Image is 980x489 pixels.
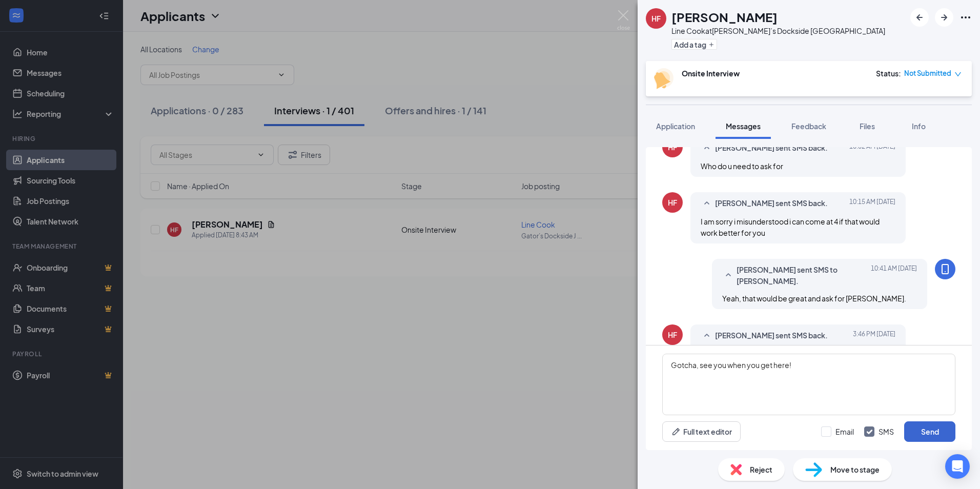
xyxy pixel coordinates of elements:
[871,264,917,287] span: [DATE] 10:41 AM
[708,42,714,48] svg: Plus
[954,71,962,78] span: down
[701,330,713,342] svg: SmallChevronUp
[722,294,906,303] span: Yeah, that would be great and ask for [PERSON_NAME].
[750,464,772,475] span: Reject
[701,217,880,237] span: I am sorry i misunderstood i can come at 4 if that would work better for you
[715,330,828,342] span: [PERSON_NAME] sent SMS back.
[671,426,681,437] svg: Pen
[849,197,895,210] span: [DATE] 10:15 AM
[876,68,901,78] div: Status :
[737,264,871,287] span: [PERSON_NAME] sent SMS to [PERSON_NAME].
[682,69,740,78] b: Onsite Interview
[715,197,828,210] span: [PERSON_NAME] sent SMS back.
[715,142,828,154] span: [PERSON_NAME] sent SMS back.
[913,11,926,24] svg: ArrowLeftNew
[860,121,875,131] span: Files
[701,197,713,210] svg: SmallChevronUp
[722,269,734,281] svg: SmallChevronUp
[656,121,695,131] span: Application
[959,11,972,24] svg: Ellipses
[904,421,955,442] button: Send
[945,454,970,479] div: Open Intercom Messenger
[791,121,826,131] span: Feedback
[651,13,661,24] div: HF
[668,330,677,340] div: HF
[662,421,741,442] button: Full text editorPen
[668,197,677,208] div: HF
[912,121,926,131] span: Info
[726,121,761,131] span: Messages
[938,11,950,24] svg: ArrowRight
[935,8,953,27] button: ArrowRight
[849,142,895,154] span: [DATE] 10:02 AM
[904,68,951,78] span: Not Submitted
[662,354,955,415] textarea: Gotcha, see you when you get here!
[910,8,929,27] button: ArrowLeftNew
[671,39,717,50] button: PlusAdd a tag
[939,263,951,275] svg: MobileSms
[671,26,885,36] div: Line Cook at [PERSON_NAME]’s Dockside [GEOGRAPHIC_DATA]
[701,142,713,154] svg: SmallChevronUp
[671,8,778,26] h1: [PERSON_NAME]
[668,142,677,152] div: HF
[701,161,783,171] span: Who do u need to ask for
[853,330,895,342] span: [DATE] 3:46 PM
[830,464,880,475] span: Move to stage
